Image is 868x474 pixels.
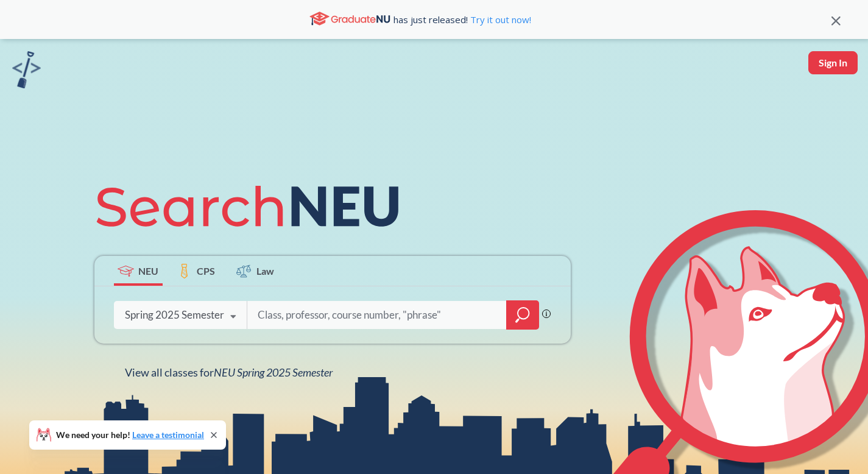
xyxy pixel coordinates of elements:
[256,264,274,278] span: Law
[132,430,204,440] a: Leave a testimonial
[56,431,204,439] span: We need your help!
[138,264,158,278] span: NEU
[197,264,215,278] span: CPS
[506,300,539,330] div: magnifying glass
[468,13,531,26] a: Try it out now!
[214,366,333,379] span: NEU Spring 2025 Semester
[393,13,531,26] span: has just released!
[808,51,858,74] button: Sign In
[12,51,41,88] img: sandbox logo
[125,308,224,322] div: Spring 2025 Semester
[125,366,333,379] span: View all classes for
[515,306,530,324] svg: magnifying glass
[256,302,498,328] input: Class, professor, course number, "phrase"
[12,51,41,92] a: sandbox logo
